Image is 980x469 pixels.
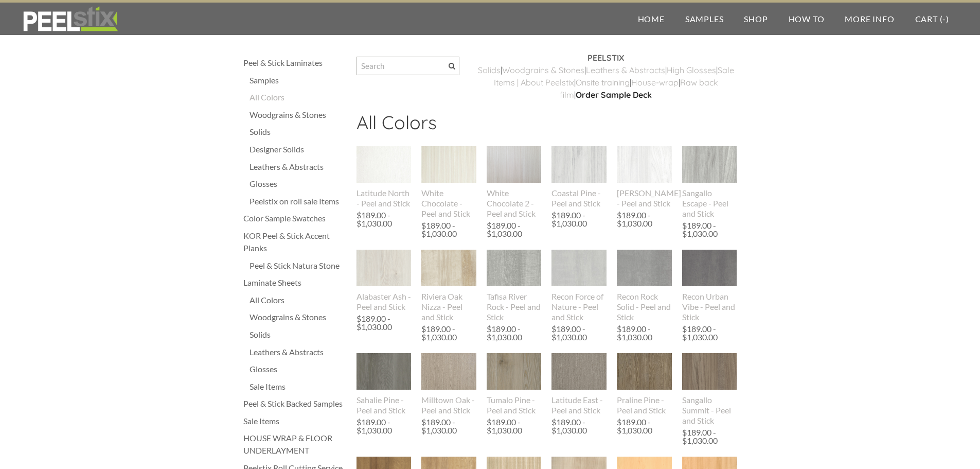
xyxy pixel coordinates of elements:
[250,178,346,190] a: Glosses
[551,188,607,209] div: Coastal Pine - Peel and Stick
[682,250,737,322] a: Recon Urban Vibe - Peel and Stick
[682,336,737,407] img: s832171791223022656_p782_i1_w640.jpeg
[631,77,679,88] a: House-wrap
[487,291,542,322] div: Tafisa River Rock - Peel and Stick
[243,212,346,224] a: Color Sample Swatches
[357,395,412,415] div: Sahalie Pine - Peel and Stick
[551,353,607,415] a: Latitude East - Peel and Stick
[682,395,737,426] div: Sangallo Summit - Peel and Stick
[487,188,542,219] div: White Chocolate 2 - Peel and Stick
[487,325,539,341] div: $189.00 - $1,030.00
[487,336,542,407] img: s832171791223022656_p767_i6_w640.jpeg
[834,3,904,35] a: More Info
[357,315,409,331] div: $189.00 - $1,030.00
[682,239,737,298] img: s832171791223022656_p893_i1_w1536.jpeg
[250,91,346,103] a: All Colors
[421,250,476,322] a: Riviera Oak Nizza - Peel and Stick
[617,188,672,209] div: [PERSON_NAME] - Peel and Stick
[421,250,476,286] img: s832171791223022656_p691_i2_w640.jpeg
[502,65,580,75] a: Woodgrains & Stone
[250,311,346,323] a: Woodgrains & Stones
[250,328,346,341] a: Solids
[243,230,346,254] div: KOR Peel & Stick Accent Planks
[250,74,346,86] a: Samples
[357,188,412,209] div: Latitude North - Peel and Stick
[667,65,716,75] a: High Glosses
[250,346,346,358] div: Leathers & Abstracts
[243,432,346,457] a: HOUSE WRAP & FLOOR UNDERLAYMENT
[576,90,652,100] a: Order Sample Deck
[551,291,607,322] div: Recon Force of Nature - Peel and Stick
[551,129,607,200] img: s832171791223022656_p847_i1_w716.png
[617,395,672,415] div: Praline Pine - Peel and Stick
[551,238,607,298] img: s832171791223022656_p895_i1_w1536.jpeg
[421,325,474,341] div: $189.00 - $1,030.00
[734,3,778,35] a: Shop
[357,211,409,228] div: $189.00 - $1,030.00
[576,77,630,88] a: Onsite training
[250,259,346,272] a: Peel & Stick Natura Stone
[357,353,412,415] a: Sahalie Pine - Peel and Stick
[487,395,542,415] div: Tumalo Pine - Peel and Stick
[617,291,672,322] div: Recon Rock Solid - Peel and Stick
[250,143,346,155] div: Designer Solids
[243,397,346,410] a: Peel & Stick Backed Samples
[942,14,946,24] span: -
[243,276,346,289] a: Laminate Sheets
[682,221,735,238] div: $189.00 - $1,030.00
[357,146,412,183] img: s832171791223022656_p581_i1_w400.jpeg
[682,146,737,218] a: Sangallo Escape - Peel and Stick
[421,188,476,219] div: White Chocolate - Peel and Stick
[617,353,672,415] a: Praline Pine - Peel and Stick
[357,418,409,435] div: $189.00 - $1,030.00
[357,234,412,303] img: s832171791223022656_p842_i1_w738.png
[487,146,542,218] a: White Chocolate 2 - Peel and Stick
[487,250,542,322] a: Tafisa River Rock - Peel and Stick
[486,250,542,286] img: s832171791223022656_p644_i1_w307.jpeg
[243,415,346,427] a: Sale Items
[580,65,584,75] a: s
[551,250,607,322] a: Recon Force of Nature - Peel and Stick
[357,111,737,141] h2: All Colors
[675,3,734,35] a: Samples
[551,211,604,228] div: $189.00 - $1,030.00
[682,353,737,425] a: Sangallo Summit - Peel and Stick
[250,109,346,121] a: Woodgrains & Stones
[357,250,412,311] a: Alabaster Ash - Peel and Stick
[449,63,455,70] span: Search
[551,395,607,415] div: Latitude East - Peel and Stick
[551,325,604,341] div: $189.00 - $1,030.00
[250,294,346,306] a: All Colors
[617,146,672,208] a: [PERSON_NAME] - Peel and Stick
[21,6,120,32] img: REFACE SUPPLIES
[475,51,737,111] div: | | | | | | | |
[617,239,672,298] img: s832171791223022656_p891_i1_w1536.jpeg
[250,380,346,393] a: Sale Items
[357,57,459,75] input: Search
[250,195,346,207] a: Peelstix on roll sale Items
[551,146,607,208] a: Coastal Pine - Peel and Stick
[250,126,346,138] a: Solids
[421,353,476,415] a: Milltown Oak - Peel and Stick
[250,363,346,375] a: Glosses
[587,53,624,63] strong: PEELSTIX
[243,57,346,69] a: Peel & Stick Laminates
[682,129,737,200] img: s832171791223022656_p779_i1_w640.jpeg
[421,221,474,238] div: $189.00 - $1,030.00
[551,418,604,435] div: $189.00 - $1,030.00
[487,221,539,238] div: $189.00 - $1,030.00
[617,211,669,228] div: $189.00 - $1,030.00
